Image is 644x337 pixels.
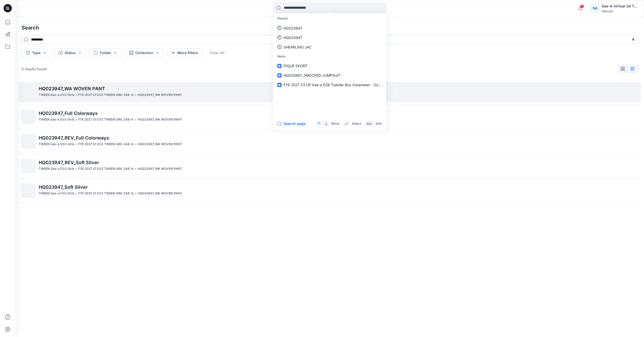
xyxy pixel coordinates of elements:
[39,135,109,141] span: HQ023947_REV_Full Colorways
[331,121,339,126] p: Move
[22,66,47,72] p: 5 results found
[18,82,641,102] a: HQ023947_WA WOVEN PANTTWEEN Sae-a D33 Girls>FYE 2027 S1 D33 TWEEN GIRL SAE-A>HQ023947_WA WOVEN PANT
[75,166,77,172] p: >
[284,73,340,77] span: HQ020861_SMOCKED JUMPSUIT
[18,181,641,201] a: HQ023947_Soft SilverTWEEN Sae-a D33 Girls>FYE 2027 S1 D33 TWEEN GIRL SAE-A>HQ023947_WA WOVEN PANT
[274,61,385,71] a: PIQUE SKORT
[125,48,164,57] button: Collection
[78,92,134,98] p: FYE 2027 S1 D33 TWEEN GIRL SAE-A
[274,14,385,23] p: Recent
[75,117,77,122] p: >
[284,83,392,87] span: FYE 2027 S3 UP Sae-a D26 Toddler Boy Outerwear - Ozark Trail
[78,166,134,172] p: FYE 2027 S1 D33 TWEEN GIRL SAE-A
[17,21,642,35] h4: Search
[135,166,137,172] p: >
[89,48,122,57] button: Folder
[274,33,385,42] a: HQ023947
[78,142,134,147] p: FYE 2027 S1 D33 TWEEN GIRL SAE-A
[39,160,99,165] span: HQ023947_REV_Soft Silver
[18,107,641,127] a: HQ023947_Full ColorwaysTWEEN Sae-a D33 Girls>FYE 2027 S1 D33 TWEEN GIRL SAE-A>HQ023947_WA WOVEN PANT
[135,142,137,147] p: >
[602,3,638,9] div: Sae-A Virtual 3d Team
[352,121,361,126] p: Select
[54,48,86,57] button: Status
[167,48,202,57] button: More filters
[284,35,302,40] p: HQ023947
[277,121,306,127] button: Search page
[274,23,385,33] a: HQ023947
[284,44,311,50] p: SHEARLING JAC
[602,9,638,13] div: Walmart
[39,166,74,172] p: TWEEN Sae-a D33 Girls
[274,80,385,90] a: FYE 2027 S3 UP Sae-a D26 Toddler Boy Outerwear - Ozark Trail
[367,121,372,126] p: esc
[39,117,74,122] p: TWEEN Sae-a D33 Girls
[39,142,74,147] p: TWEEN Sae-a D33 Girls
[274,71,385,80] a: HQ020861_SMOCKED JUMPSUIT
[138,92,182,98] p: HQ023947_WA WOVEN PANT
[135,191,137,196] p: >
[135,117,137,122] p: >
[78,191,134,196] p: FYE 2027 S1 D33 TWEEN GIRL SAE-A
[274,52,385,61] p: Items
[274,42,385,52] a: SHEARLING JAC
[39,92,74,98] p: TWEEN Sae-a D33 Girls
[284,64,307,68] span: PIQUE SKORT
[39,184,88,190] span: HQ023947_Soft Silver
[22,48,51,57] button: Type
[580,4,584,8] span: 1
[376,121,381,126] p: Quit
[138,117,182,122] p: HQ023947_WA WOVEN PANT
[78,117,134,122] p: FYE 2027 S1 D33 TWEEN GIRL SAE-A
[135,92,137,98] p: >
[39,191,74,196] p: TWEEN Sae-a D33 Girls
[39,111,98,116] span: HQ023947_Full Colorways
[39,86,105,91] span: HQ023947_WA WOVEN PANT
[18,131,641,152] a: HQ023947_REV_Full ColorwaysTWEEN Sae-a D33 Girls>FYE 2027 S1 D33 TWEEN GIRL SAE-A>HQ023947_WA WOV...
[75,191,77,196] p: >
[18,156,641,176] a: HQ023947_REV_Soft SilverTWEEN Sae-a D33 Girls>FYE 2027 S1 D33 TWEEN GIRL SAE-A>HQ023947_WA WOVEN ...
[138,191,182,196] p: HQ023947_WA WOVEN PANT
[75,92,77,98] p: >
[138,142,182,147] p: HQ023947_WA WOVEN PANT
[284,25,302,31] p: HQ023947
[138,166,182,172] p: HQ023947_WA WOVEN PANT
[75,142,77,147] p: >
[590,4,600,13] div: SA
